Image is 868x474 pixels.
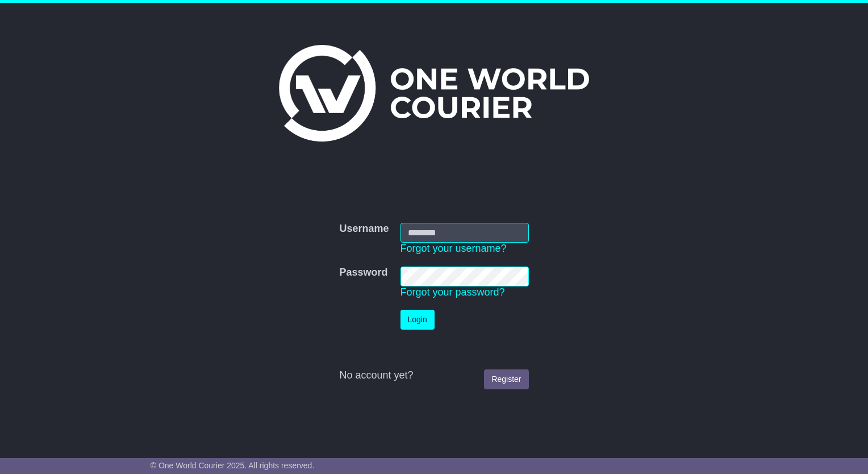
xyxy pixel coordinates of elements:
[279,45,589,142] img: One World
[400,286,505,298] a: Forgot your password?
[400,243,507,254] a: Forgot your username?
[339,223,389,235] label: Username
[339,369,528,382] div: No account yet?
[151,461,315,470] span: © One World Courier 2025. All rights reserved.
[400,310,435,330] button: Login
[484,369,528,389] a: Register
[339,267,387,279] label: Password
